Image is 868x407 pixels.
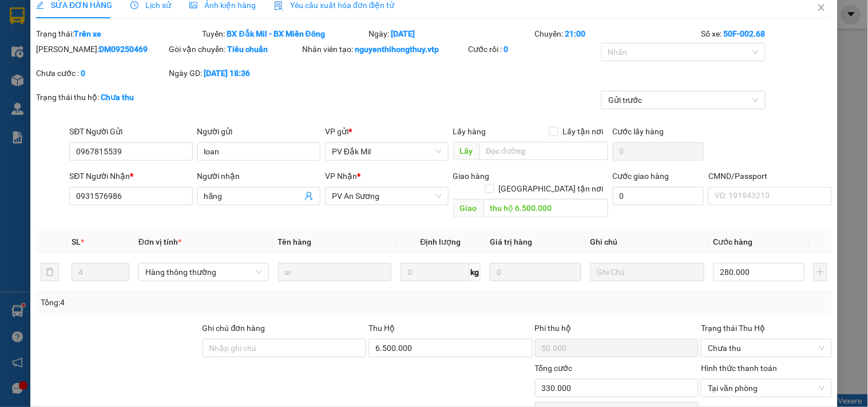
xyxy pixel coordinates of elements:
span: Tổng cước [535,364,573,373]
b: [DATE] [391,29,415,38]
div: Chưa cước : [36,67,167,79]
input: Dọc đường [483,199,608,217]
b: 0 [81,69,85,78]
b: nguyenthihongthuy.vtp [355,45,439,54]
div: Trạng thái thu hộ: [36,91,200,103]
span: clock-circle [130,1,138,9]
span: Nơi gửi: [11,79,23,96]
label: Hình thức thanh toán [701,364,777,373]
span: Giao [453,199,483,217]
span: Ảnh kiện hàng [189,1,256,10]
span: [GEOGRAPHIC_DATA] tận nơi [494,182,608,195]
span: Cước hàng [714,237,753,246]
strong: BIÊN NHẬN GỬI HÀNG HOÁ [39,69,133,77]
div: Nhân viên tạo: [302,43,466,55]
input: Ghi chú đơn hàng [203,339,367,357]
span: 09:13:21 [DATE] [109,51,161,60]
div: SĐT Người Nhận [69,170,192,182]
span: AS09250061 [115,43,161,51]
b: BX Đắk Mil - BX Miền Đông [227,29,325,38]
strong: CÔNG TY TNHH [GEOGRAPHIC_DATA] 214 QL13 - P.26 - Q.BÌNH THẠNH - TP HCM 1900888606 [30,18,93,61]
div: Chuyến: [534,27,700,40]
span: Chưa thu [708,340,825,357]
span: Yêu cầu xuất hóa đơn điện tử [274,1,395,10]
span: SỬA ĐƠN HÀNG [36,1,112,10]
b: Chưa thu [101,93,134,102]
span: close [817,3,826,12]
div: Tuyến: [201,27,368,40]
div: Phí thu hộ [535,322,699,339]
div: Người nhận [197,170,320,182]
span: PV Đắk Mil [332,143,441,160]
span: PV An Sương [332,187,441,205]
span: SL [72,237,81,246]
span: Giá trị hàng [490,237,532,246]
span: Nơi nhận: [88,79,106,96]
div: Trạng thái Thu Hộ [701,322,831,334]
div: Gói vận chuyển: [169,43,300,55]
button: plus [814,263,827,281]
img: icon [274,1,283,10]
span: Tại văn phòng [708,380,825,397]
span: Định lượng [421,237,461,246]
label: Cước giao hàng [613,171,669,181]
th: Ghi chú [586,231,709,253]
span: PV An Sương [39,83,73,89]
span: Giao hàng [453,171,490,181]
b: 50F-002.68 [723,29,765,38]
input: VD: Bàn, Ghế [278,263,392,281]
span: edit [36,1,44,9]
div: VP gửi [325,125,448,138]
label: Cước lấy hàng [613,127,664,136]
div: Số xe: [700,27,833,40]
span: PV [PERSON_NAME] [115,80,159,93]
span: Lịch sử [130,1,171,10]
button: delete [41,263,59,281]
b: 0 [504,45,509,54]
input: 0 [490,263,581,281]
span: picture [189,1,197,9]
input: Cước lấy hàng [613,142,704,161]
span: Gửi trước [608,91,759,109]
div: [PERSON_NAME]: [36,43,167,55]
div: Cước rồi : [469,43,599,55]
span: Tên hàng [278,237,312,246]
span: Thu Hộ [368,324,395,333]
b: 21:00 [565,29,586,38]
div: Tổng: 4 [41,296,336,309]
input: Ghi Chú [590,263,704,281]
img: logo [11,26,26,54]
b: Trên xe [74,29,101,38]
span: Đơn vị tính [138,237,181,246]
span: Lấy [453,142,479,160]
input: Cước giao hàng [613,187,704,205]
div: SĐT Người Gửi [69,125,192,138]
label: Ghi chú đơn hàng [203,324,265,333]
div: CMND/Passport [708,170,831,182]
b: DM09250469 [99,45,148,54]
div: Trạng thái: [35,27,201,40]
span: kg [469,263,481,281]
span: Lấy tận nơi [558,125,608,138]
b: Tiêu chuẩn [228,45,268,54]
div: Ngày: [367,27,534,40]
input: Dọc đường [479,142,608,160]
span: VP Nhận [325,171,357,181]
div: Người gửi [197,125,320,138]
div: Ngày GD: [169,67,300,79]
span: Lấy hàng [453,127,486,136]
b: [DATE] 18:36 [204,69,251,78]
span: Hàng thông thường [145,264,262,281]
span: user-add [304,191,314,201]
